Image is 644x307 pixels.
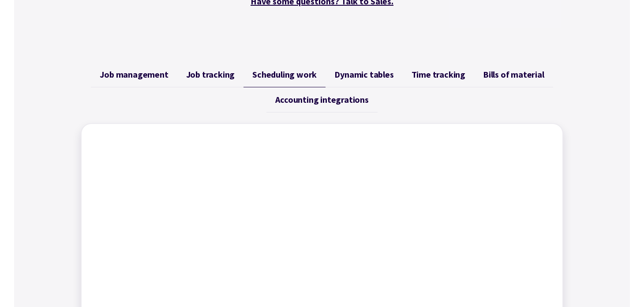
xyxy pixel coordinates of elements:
[412,69,465,80] span: Time tracking
[275,94,368,105] span: Accounting integrations
[494,212,644,307] iframe: Chat Widget
[334,69,393,80] span: Dynamic tables
[483,69,544,80] span: Bills of material
[252,69,317,80] span: Scheduling work
[186,69,235,80] span: Job tracking
[100,69,168,80] span: Job management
